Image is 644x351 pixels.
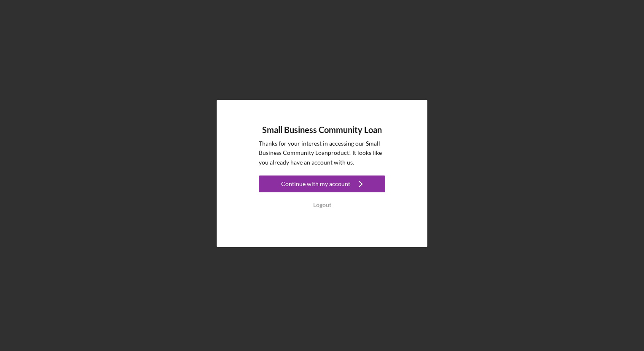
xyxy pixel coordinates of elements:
div: Logout [313,197,331,213]
button: Continue with my account [259,175,385,192]
h4: Small Business Community Loan [262,125,382,135]
div: Continue with my account [281,175,350,192]
a: Continue with my account [259,175,385,194]
button: Logout [259,197,385,213]
p: Thanks for your interest in accessing our Small Business Community Loan product! It looks like yo... [259,139,385,167]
